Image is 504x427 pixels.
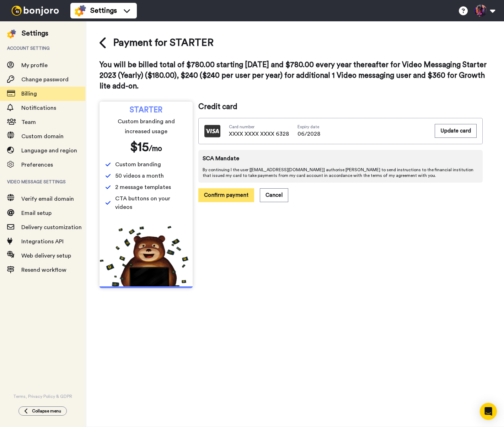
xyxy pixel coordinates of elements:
div: Settings [22,28,48,38]
span: Card number [229,124,289,130]
span: Delivery customization [21,225,82,230]
img: 5112517b2a94bd7fef09f8ca13467cef.png [100,226,193,286]
span: 50 videos a month [115,172,164,180]
span: Email setup [21,210,52,216]
span: Custom branding and increased usage [107,117,186,136]
span: 06/2028 [297,130,320,138]
span: Payment for STARTER [113,36,214,50]
span: XXXX XXXX XXXX 6328 [229,130,289,138]
span: $ 15 [130,141,149,153]
span: CTA buttons on your videos [115,194,187,211]
span: Expiry date [297,124,320,130]
span: Billing [21,91,37,97]
span: Integrations API [21,239,64,244]
span: By continuing I the user [ [EMAIL_ADDRESS][DOMAIN_NAME] ] authorise [PERSON_NAME] to send instruc... [203,167,478,178]
span: Resend workflow [21,267,66,273]
div: Open Intercom Messenger [480,403,497,420]
span: Change password [21,77,69,82]
span: STARTER [130,107,162,113]
span: Custom domain [21,134,64,139]
img: settings-colored.svg [7,29,16,38]
button: Update card [435,124,477,138]
span: Language and region [21,148,77,153]
span: My profile [21,63,48,68]
span: Preferences [21,162,53,168]
span: You will be billed total of $780.00 starting [DATE] and $780.00 every year thereafter for Video M... [100,61,487,90]
span: Notifications [21,105,56,111]
img: settings-colored.svg [75,5,86,16]
button: Confirm payment [198,188,254,202]
span: Collapse menu [32,408,61,414]
button: Collapse menu [18,406,67,416]
span: Custom branding [115,160,161,169]
button: Cancel [260,188,288,202]
span: /mo [149,145,162,152]
span: Team [21,119,36,125]
span: Web delivery setup [21,253,71,259]
span: Settings [90,6,117,16]
span: SCA Mandate [203,154,478,163]
span: Credit card [198,102,483,112]
span: Verify email domain [21,196,74,202]
img: bj-logo-header-white.svg [9,6,62,16]
span: 2 message templates [115,183,171,191]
